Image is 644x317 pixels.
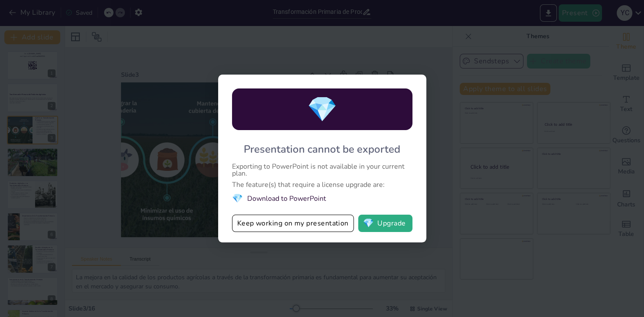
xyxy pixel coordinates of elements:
[232,181,412,188] div: The feature(s) that require a license upgrade are:
[307,93,337,126] span: diamond
[232,193,412,204] li: Download to PowerPoint
[363,219,374,228] span: diamond
[244,142,400,156] div: Presentation cannot be exported
[358,215,412,232] button: diamondUpgrade
[232,163,412,177] div: Exporting to PowerPoint is not available in your current plan.
[232,193,243,204] span: diamond
[232,215,354,232] button: Keep working on my presentation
